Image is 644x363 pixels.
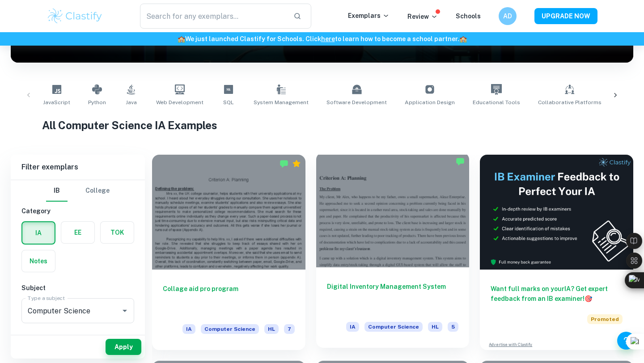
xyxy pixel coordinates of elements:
span: 7 [284,324,295,334]
img: Thumbnail [480,155,633,270]
a: Collage aid pro programIAComputer ScienceHL7 [152,155,305,350]
button: Notes [22,250,55,272]
span: IA [346,322,359,332]
span: System Management [254,98,309,106]
span: Application Design [405,98,455,106]
button: EE [61,222,94,243]
p: Exemplars [348,11,390,21]
h6: Collage aid pro program [163,284,295,313]
span: Web Development [156,98,203,106]
span: 🎯 [585,295,592,302]
span: SQL [223,98,234,106]
span: 🏫 [178,35,185,42]
span: HL [264,324,279,334]
button: UPGRADE NOW [534,8,597,24]
span: Computer Science [201,324,259,334]
h6: We just launched Clastify for Schools. Click to learn how to become a school partner. [2,34,642,44]
h6: Category [21,206,134,216]
a: here [321,35,335,42]
span: Promoted [587,314,623,324]
img: Clastify logo [47,7,103,25]
span: 🏫 [459,35,467,42]
a: Advertise with Clastify [489,342,532,348]
label: Type a subject [28,294,65,302]
button: IA [22,222,55,244]
span: 5 [448,322,458,332]
button: AD [499,7,517,25]
span: Java [126,98,137,106]
h1: All Computer Science IA Examples [42,117,602,133]
span: JavaScript [43,98,70,106]
span: IA [182,324,195,334]
button: College [85,180,110,202]
div: Filter type choice [46,180,110,202]
img: Marked [456,157,465,166]
h6: Subject [21,283,134,293]
span: HL [428,322,442,332]
img: Marked [280,159,288,168]
input: Search for any exemplars... [140,4,286,29]
p: Review [407,12,438,21]
span: Collaborative Platforms [538,98,602,106]
button: Open [119,304,131,317]
span: Python [88,98,106,106]
h6: Want full marks on your IA ? Get expert feedback from an IB examiner! [491,284,623,304]
button: Apply [106,339,141,355]
h6: AD [503,11,513,21]
button: IB [46,180,68,202]
span: Software Development [326,98,387,106]
button: TOK [101,222,134,243]
a: Schools [456,13,481,20]
a: Want full marks on yourIA? Get expert feedback from an IB examiner!PromotedAdvertise with Clastify [480,155,633,350]
h6: Filter exemplars [11,155,145,180]
button: Help and Feedback [617,332,635,350]
h6: Digital Inventory Management System [327,282,459,311]
span: Educational Tools [473,98,520,106]
span: Computer Science [364,322,423,332]
div: Premium [292,159,301,168]
a: Digital Inventory Management SystemIAComputer ScienceHL5 [316,155,470,350]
